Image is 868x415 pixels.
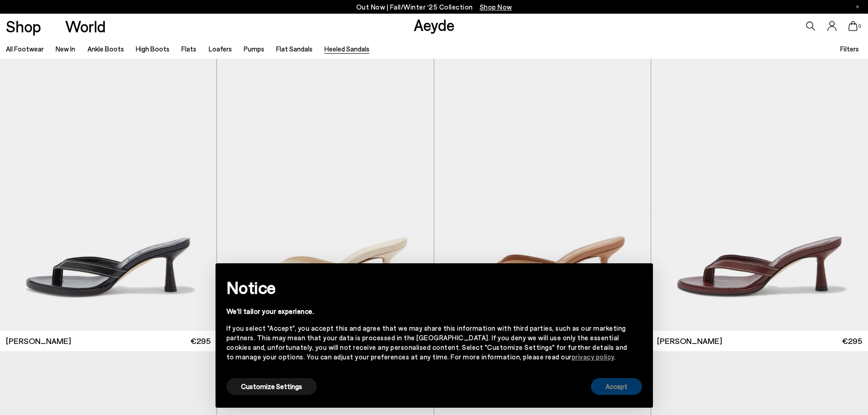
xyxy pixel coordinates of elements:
div: 2 / 6 [433,59,650,331]
img: Daphne Leather Thong Sandals [651,59,868,331]
img: Daphne Leather Thong Sandals [434,59,651,331]
a: Flats [181,45,196,53]
div: We'll tailor your experience. [226,307,627,316]
div: 2 / 6 [216,59,433,331]
div: If you select "Accept", you accept this and agree that we may share this information with third p... [226,323,627,362]
button: Accept [591,378,642,395]
a: [PERSON_NAME] €295 [651,331,868,351]
span: Navigate to /collections/new-in [480,3,512,11]
a: 0 [848,21,858,31]
button: Customize Settings [226,378,317,395]
h2: Notice [226,276,627,299]
img: Daphne Leather Thong Sandals [433,59,650,331]
div: 1 / 6 [217,59,433,331]
a: New In [56,45,75,53]
span: €295 [842,335,862,347]
a: World [65,18,106,34]
a: Aeyde [414,15,455,34]
a: privacy policy [572,353,614,361]
img: Daphne Leather Thong Sandals [217,59,433,331]
span: × [635,270,642,283]
a: Shop [6,18,41,34]
a: Ankle Boots [87,45,124,53]
span: 0 [858,24,862,29]
div: 2 / 6 [651,59,867,331]
div: 1 / 6 [434,59,651,331]
img: Daphne Leather Thong Sandals [651,59,867,331]
a: Flat Sandals [276,45,313,53]
span: €295 [190,335,211,347]
a: High Boots [136,45,169,53]
span: [PERSON_NAME] [6,335,71,347]
span: Filters [840,45,859,53]
img: Daphne Leather Thong Sandals [216,59,433,331]
a: Loafers [209,45,232,53]
a: Heeled Sandals [324,45,370,53]
span: [PERSON_NAME] [657,335,722,347]
a: All Footwear [6,45,44,53]
a: 6 / 6 1 / 6 2 / 6 3 / 6 4 / 6 5 / 6 6 / 6 1 / 6 Next slide Previous slide [217,59,433,331]
button: Close this notice [627,266,649,288]
p: Out Now | Fall/Winter ‘25 Collection [356,1,512,13]
a: 6 / 6 1 / 6 2 / 6 3 / 6 4 / 6 5 / 6 6 / 6 1 / 6 Next slide Previous slide [434,59,651,331]
a: Pumps [244,45,264,53]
